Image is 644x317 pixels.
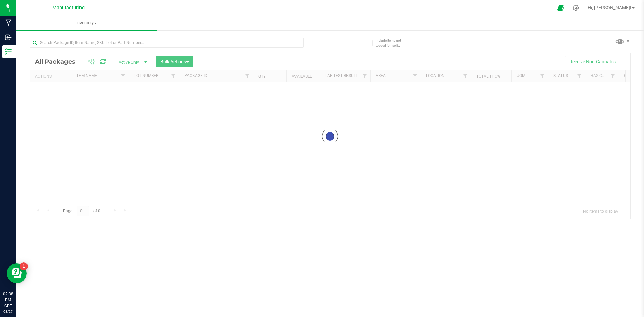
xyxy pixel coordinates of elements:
[7,263,27,283] iframe: Resource center
[3,291,13,309] p: 02:38 PM CDT
[5,34,12,41] inline-svg: Inbound
[16,16,157,30] a: Inventory
[20,262,28,270] iframe: Resource center unread badge
[553,1,568,14] span: Open Ecommerce Menu
[572,5,580,11] div: Manage settings
[588,5,631,10] span: Hi, [PERSON_NAME]!
[16,20,157,26] span: Inventory
[3,309,13,314] p: 08/27
[376,38,409,48] span: Include items not tagged for facility
[30,38,304,48] input: Search Package ID, Item Name, SKU, Lot or Part Number...
[52,5,85,11] span: Manufacturing
[5,48,12,55] inline-svg: Inventory
[5,19,12,26] inline-svg: Manufacturing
